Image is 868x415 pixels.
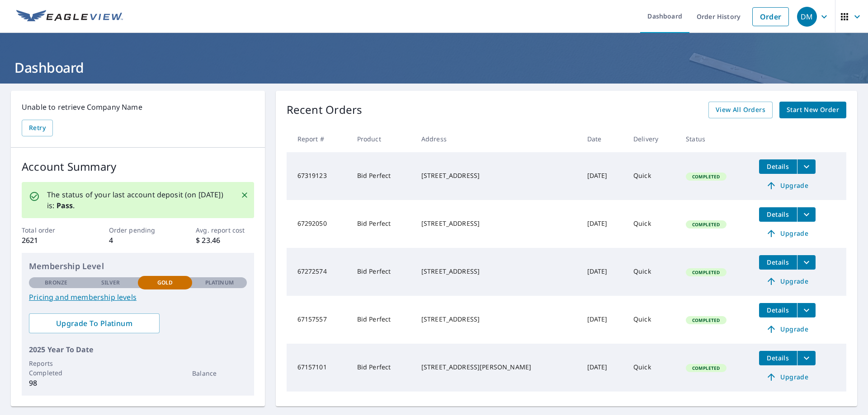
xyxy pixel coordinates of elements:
[16,10,123,23] img: EV Logo
[797,7,817,27] div: DM
[350,296,414,344] td: Bid Perfect
[157,279,173,287] p: Gold
[797,159,816,174] button: filesDropdownBtn-67319123
[287,102,363,118] p: Recent Orders
[239,189,250,201] button: Close
[752,7,789,26] a: Order
[687,221,725,228] span: Completed
[22,235,80,246] p: 2621
[764,354,792,362] span: Details
[580,344,626,392] td: [DATE]
[687,173,725,180] span: Completed
[205,279,234,287] p: Platinum
[759,178,816,193] a: Upgrade
[759,274,816,289] a: Upgrade
[287,152,350,200] td: 67319123
[580,126,626,152] th: Date
[764,306,792,314] span: Details
[57,201,73,210] b: Pass
[580,152,626,200] td: [DATE]
[687,269,725,275] span: Completed
[11,58,857,77] h1: Dashboard
[764,210,792,219] span: Details
[29,359,83,378] p: Reports Completed
[287,248,350,296] td: 67272574
[287,344,350,392] td: 67157101
[29,260,247,272] p: Membership Level
[22,102,254,112] p: Unable to retrieve Company Name
[759,370,816,384] a: Upgrade
[29,122,46,134] span: Retry
[22,159,254,175] p: Account Summary
[29,313,160,333] a: Upgrade To Platinum
[797,351,816,365] button: filesDropdownBtn-67157101
[764,276,810,287] span: Upgrade
[764,372,810,382] span: Upgrade
[287,296,350,344] td: 67157557
[708,102,773,118] a: View All Orders
[109,235,167,246] p: 4
[22,225,80,235] p: Total order
[22,120,53,136] button: Retry
[759,159,797,174] button: detailsBtn-67319123
[626,248,679,296] td: Quick
[29,292,247,303] a: Pricing and membership levels
[580,248,626,296] td: [DATE]
[764,228,810,239] span: Upgrade
[764,180,810,191] span: Upgrade
[196,235,254,246] p: $ 23.46
[109,225,167,235] p: Order pending
[196,225,254,235] p: Avg. report cost
[36,318,152,328] span: Upgrade To Platinum
[421,219,573,228] div: [STREET_ADDRESS]
[759,322,816,336] a: Upgrade
[421,267,573,276] div: [STREET_ADDRESS]
[580,296,626,344] td: [DATE]
[797,207,816,222] button: filesDropdownBtn-67292050
[29,344,247,355] p: 2025 Year To Date
[287,200,350,248] td: 67292050
[759,303,797,317] button: detailsBtn-67157557
[797,255,816,270] button: filesDropdownBtn-67272574
[350,248,414,296] td: Bid Perfect
[626,126,679,152] th: Delivery
[421,171,573,180] div: [STREET_ADDRESS]
[580,200,626,248] td: [DATE]
[192,368,246,378] p: Balance
[716,104,765,116] span: View All Orders
[764,162,792,171] span: Details
[797,303,816,317] button: filesDropdownBtn-67157557
[764,258,792,266] span: Details
[687,365,725,371] span: Completed
[759,351,797,365] button: detailsBtn-67157101
[29,378,83,388] p: 98
[47,189,230,211] p: The status of your last account deposit (on [DATE]) is: .
[759,226,816,241] a: Upgrade
[759,207,797,222] button: detailsBtn-67292050
[787,104,839,116] span: Start New Order
[764,324,810,335] span: Upgrade
[287,126,350,152] th: Report #
[626,152,679,200] td: Quick
[350,344,414,392] td: Bid Perfect
[687,317,725,323] span: Completed
[350,126,414,152] th: Product
[626,344,679,392] td: Quick
[779,102,846,118] a: Start New Order
[350,152,414,200] td: Bid Perfect
[626,296,679,344] td: Quick
[679,126,752,152] th: Status
[421,363,573,372] div: [STREET_ADDRESS][PERSON_NAME]
[350,200,414,248] td: Bid Perfect
[421,315,573,324] div: [STREET_ADDRESS]
[626,200,679,248] td: Quick
[45,279,67,287] p: Bronze
[759,255,797,270] button: detailsBtn-67272574
[414,126,580,152] th: Address
[101,279,120,287] p: Silver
